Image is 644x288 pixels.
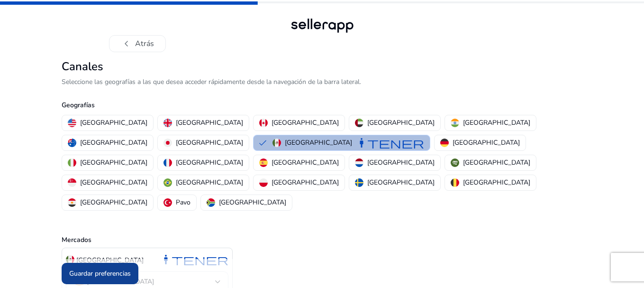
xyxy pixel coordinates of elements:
[163,119,172,127] img: uk.svg
[135,38,154,49] font: Atrás
[272,158,339,167] font: [GEOGRAPHIC_DATA]
[176,158,243,167] font: [GEOGRAPHIC_DATA]
[367,158,435,167] font: [GEOGRAPHIC_DATA]
[367,178,435,187] font: [GEOGRAPHIC_DATA]
[163,139,172,147] img: jp.svg
[62,77,361,86] font: Seleccione las geografías a las que desea acceder rápidamente desde la navegación de la barra lat...
[80,138,147,147] font: [GEOGRAPHIC_DATA]
[68,198,76,207] img: eg.svg
[259,178,268,187] img: pl.svg
[62,263,138,284] button: Guardar preferencias
[66,255,74,264] img: mx.svg
[163,178,172,187] img: br.svg
[367,118,435,127] font: [GEOGRAPHIC_DATA]
[176,138,243,147] font: [GEOGRAPHIC_DATA]
[463,118,530,127] font: [GEOGRAPHIC_DATA]
[163,198,172,207] img: tr.svg
[285,138,352,147] font: [GEOGRAPHIC_DATA]
[463,158,530,167] font: [GEOGRAPHIC_DATA]
[207,198,215,207] img: za.svg
[355,178,363,187] img: se.svg
[451,178,459,187] img: be.svg
[80,158,147,167] font: [GEOGRAPHIC_DATA]
[451,119,459,127] img: in.svg
[62,235,91,244] font: Mercados
[272,118,339,127] font: [GEOGRAPHIC_DATA]
[355,158,363,167] img: nl.svg
[109,35,166,52] button: chevron_leftAtrás
[272,139,281,147] img: mx.svg
[355,119,363,127] img: ae.svg
[68,119,76,127] img: us.svg
[176,178,243,187] font: [GEOGRAPHIC_DATA]
[80,118,147,127] font: [GEOGRAPHIC_DATA]
[463,178,530,187] font: [GEOGRAPHIC_DATA]
[440,139,449,147] img: de.svg
[176,118,243,127] font: [GEOGRAPHIC_DATA]
[76,256,144,265] font: [GEOGRAPHIC_DATA]
[272,178,339,187] font: [GEOGRAPHIC_DATA]
[259,119,268,127] img: ca.svg
[163,158,172,167] img: fr.svg
[80,198,147,207] font: [GEOGRAPHIC_DATA]
[62,59,103,74] font: Canales
[453,138,520,147] font: [GEOGRAPHIC_DATA]
[176,198,190,207] font: Pavo
[121,37,132,50] font: chevron_left
[69,269,131,278] font: Guardar preferencias
[219,198,286,207] font: [GEOGRAPHIC_DATA]
[68,178,76,187] img: sg.svg
[356,136,424,149] font: mantener
[80,178,147,187] font: [GEOGRAPHIC_DATA]
[160,253,228,266] font: mantener
[68,139,76,147] img: au.svg
[68,158,76,167] img: it.svg
[451,158,459,167] img: sa.svg
[62,101,95,110] font: Geografías
[259,158,268,167] img: es.svg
